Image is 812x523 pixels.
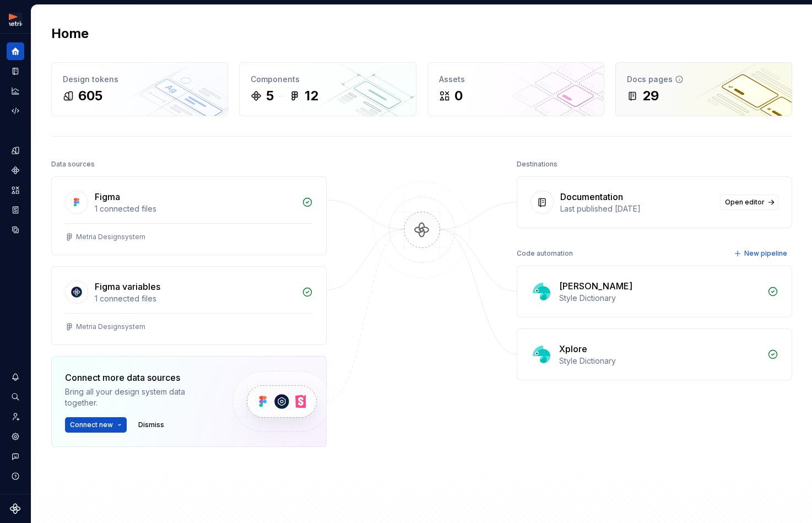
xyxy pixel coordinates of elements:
[7,428,24,445] a: Settings
[517,246,573,261] div: Code automation
[627,74,781,85] div: Docs pages
[7,408,24,425] a: Invite team
[642,87,659,105] div: 29
[7,201,24,219] a: Storybook stories
[454,87,463,105] div: 0
[51,62,228,116] a: Design tokens605
[51,266,327,345] a: Figma variables1 connected filesMetria Designsystem
[517,157,557,172] div: Destinations
[744,249,787,258] span: New pipeline
[725,198,765,207] span: Open editor
[7,82,24,100] a: Analytics
[559,293,761,304] div: Style Dictionary
[95,190,120,203] div: Figma
[7,42,24,60] a: Home
[70,420,113,429] span: Connect new
[560,190,623,203] div: Documentation
[427,62,604,116] a: Assets0
[615,62,792,116] a: Docs pages29
[7,181,24,199] a: Assets
[730,246,792,261] button: New pipeline
[7,142,24,159] a: Design tokens
[720,195,778,210] a: Open editor
[138,420,164,429] span: Dismiss
[266,87,274,105] div: 5
[65,371,214,384] div: Connect more data sources
[95,280,160,293] div: Figma variables
[559,342,587,355] div: Xplore
[51,25,89,42] h2: Home
[51,157,95,172] div: Data sources
[7,388,24,406] button: Search ⌘K
[559,355,761,366] div: Style Dictionary
[133,417,169,433] button: Dismiss
[63,74,216,85] div: Design tokens
[239,62,416,116] a: Components512
[560,203,713,214] div: Last published [DATE]
[559,279,632,293] div: [PERSON_NAME]
[7,368,24,386] button: Notifications
[78,87,102,105] div: 605
[7,221,24,239] a: Data sources
[439,74,593,85] div: Assets
[7,447,24,465] button: Contact support
[7,102,24,120] a: Code automation
[10,503,21,514] svg: Supernova Logo
[95,293,295,304] div: 1 connected files
[7,161,24,179] a: Components
[65,417,127,433] button: Connect new
[95,203,295,214] div: 1 connected files
[7,62,24,80] a: Documentation
[76,322,145,331] div: Metria Designsystem
[9,13,22,26] img: fcc7d103-c4a6-47df-856c-21dae8b51a16.png
[51,176,327,255] a: Figma1 connected filesMetria Designsystem
[65,386,214,408] div: Bring all your design system data together.
[305,87,318,105] div: 12
[251,74,404,85] div: Components
[76,233,145,241] div: Metria Designsystem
